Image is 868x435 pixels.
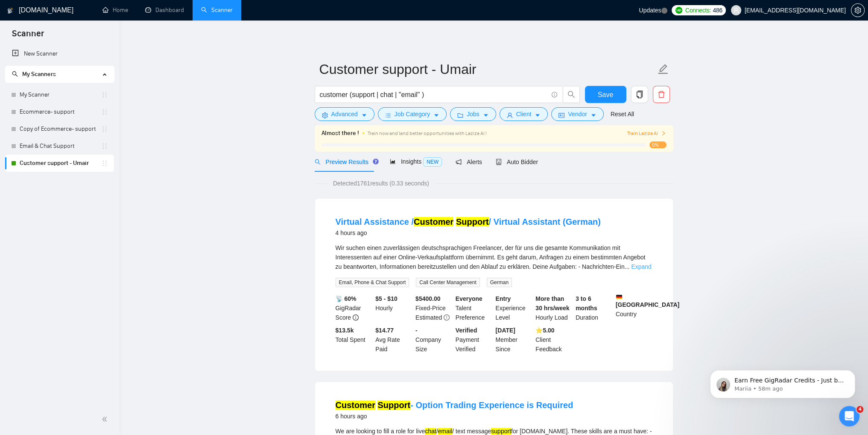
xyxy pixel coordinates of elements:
[375,327,394,334] b: $14.77
[456,159,462,165] span: notification
[494,294,534,322] div: Experience Level
[5,138,114,155] li: Email & Chat Support
[494,326,534,354] div: Member Since
[685,6,711,15] span: Connects:
[336,411,573,421] div: 6 hours ago
[372,158,380,165] div: Tooltip anchor
[334,294,374,322] div: GigRadar Score
[395,109,430,119] span: Job Category
[5,155,114,172] li: Customer support - Umair
[368,130,487,136] span: Train now and land better opportunities with Laziza AI !
[563,86,580,103] button: search
[456,159,482,165] span: Alerts
[450,107,496,121] button: folderJobscaret-down
[12,71,18,77] span: search
[496,327,515,334] b: [DATE]
[327,179,435,188] span: Detected 1761 results (0.33 seconds)
[315,159,321,165] span: search
[444,314,450,320] span: exclamation-circle
[353,314,359,320] span: info-circle
[625,263,630,270] span: ...
[568,109,587,119] span: Vendor
[456,327,477,334] b: Verified
[390,158,442,165] span: Insights
[5,27,51,45] span: Scanner
[535,327,554,334] b: ⭐️ 5.00
[639,7,661,14] span: Updates
[851,7,864,14] span: setting
[336,278,409,287] span: Email, Phone & Chat Support
[614,294,654,322] div: Country
[631,91,648,98] span: copy
[315,107,374,121] button: settingAdvancedcaret-down
[415,327,418,334] b: -
[552,92,557,97] span: info-circle
[590,112,596,118] span: caret-down
[627,129,666,138] button: Train Laziza AI
[483,112,489,118] span: caret-down
[423,157,442,167] span: NEW
[467,109,479,119] span: Jobs
[101,91,108,98] span: holder
[733,7,739,13] span: user
[336,243,652,271] div: Wir suchen einen zuverlässigen deutschsprachigen Freelancer, der für uns die gesamte Kommunikatio...
[658,64,669,75] span: edit
[201,6,233,14] a: searchScanner
[20,155,101,172] a: Customer support - Umair
[534,294,574,322] div: Hourly Load
[390,159,396,165] span: area-chart
[574,294,614,322] div: Duration
[535,112,541,118] span: caret-down
[414,326,454,354] div: Company Size
[675,7,682,14] img: upwork-logo.png
[454,326,494,354] div: Payment Verified
[661,131,666,136] span: right
[516,109,532,119] span: Client
[361,112,367,118] span: caret-down
[385,112,391,118] span: bars
[101,160,108,167] span: holder
[101,143,108,150] span: holder
[20,121,101,138] a: Copy of Ecommerce- support
[315,159,376,165] span: Preview Results
[585,86,626,103] button: Save
[374,326,414,354] div: Avg Rate Paid
[101,109,108,115] span: holder
[653,91,669,98] span: delete
[713,6,722,15] span: 486
[653,86,670,103] button: delete
[839,406,859,426] iframe: Intercom live chat
[336,244,646,270] span: Wir suchen einen zuverlässigen deutschsprachigen Freelancer, der für uns die gesamte Kommunikatio...
[496,159,538,165] span: Auto Bidder
[102,6,128,14] a: homeHome
[5,45,114,62] li: New Scanner
[487,278,512,287] span: German
[856,406,863,413] span: 4
[456,295,482,302] b: Everyone
[631,263,651,270] a: Expand
[5,121,114,138] li: Copy of Ecommerce- support
[535,295,569,312] b: More than 30 hrs/week
[12,71,56,78] span: My Scanners
[145,6,184,14] a: dashboardDashboard
[322,112,328,118] span: setting
[334,326,374,354] div: Total Spent
[375,295,397,302] b: $5 - $10
[336,327,354,334] b: $ 13.5k
[331,109,358,119] span: Advanced
[496,159,502,165] span: robot
[616,294,622,300] img: 🇩🇪
[415,314,442,321] span: Estimated
[611,109,634,119] a: Reset All
[456,217,489,226] mark: Support
[534,326,574,354] div: Client Feedback
[616,294,680,308] b: [GEOGRAPHIC_DATA]
[433,112,439,118] span: caret-down
[415,295,440,302] b: $ 5400.00
[22,71,56,78] span: My Scanners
